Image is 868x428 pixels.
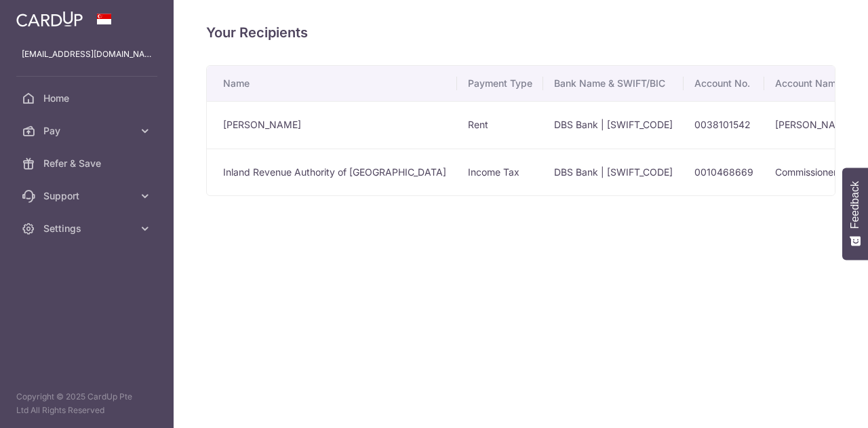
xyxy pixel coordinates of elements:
[457,66,543,101] th: Payment Type
[206,22,835,43] h4: Your Recipients
[543,66,684,101] th: Bank Name & SWIFT/BIC
[457,149,543,196] td: Income Tax
[207,101,457,149] td: [PERSON_NAME]
[22,47,152,61] p: [EMAIL_ADDRESS][DOMAIN_NAME]
[543,101,684,149] td: DBS Bank | [SWIFT_CODE]
[207,66,457,101] th: Name
[43,124,133,138] span: Pay
[684,66,764,101] th: Account No.
[849,181,861,229] span: Feedback
[543,149,684,196] td: DBS Bank | [SWIFT_CODE]
[16,11,83,27] img: CardUp
[43,92,133,105] span: Home
[684,101,764,149] td: 0038101542
[43,157,133,170] span: Refer & Save
[43,222,133,235] span: Settings
[842,168,868,260] button: Feedback - Show survey
[43,189,133,203] span: Support
[207,149,457,196] td: Inland Revenue Authority of [GEOGRAPHIC_DATA]
[684,149,764,196] td: 0010468669
[457,101,543,149] td: Rent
